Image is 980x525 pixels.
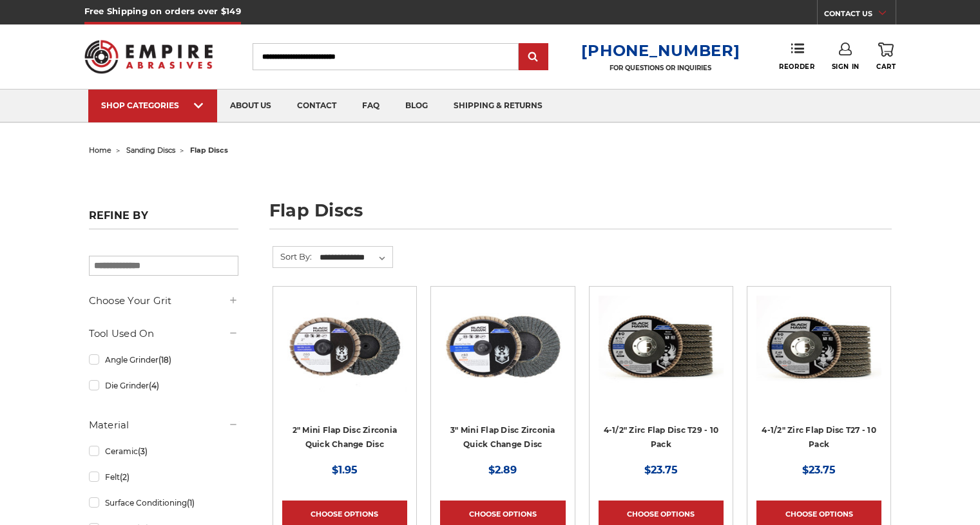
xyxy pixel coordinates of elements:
[120,472,130,482] span: (2)
[802,464,836,476] span: $23.75
[521,44,546,70] input: Submit
[190,146,228,155] span: flap discs
[779,62,814,71] span: Reorder
[392,90,441,122] a: blog
[581,64,740,72] p: FOR QUESTIONS OR INQUIRIES
[284,90,349,122] a: contact
[149,381,159,390] span: (4)
[599,296,724,399] img: 4.5" Black Hawk Zirconia Flap Disc 10 Pack
[599,296,724,461] a: 4.5" Black Hawk Zirconia Flap Disc 10 Pack
[779,43,814,70] a: Reorder
[440,296,565,399] img: BHA 3" Quick Change 60 Grit Flap Disc for Fine Grinding and Finishing
[282,296,407,461] a: Black Hawk Abrasives 2-inch Zirconia Flap Disc with 60 Grit Zirconia for Smooth Finishing
[440,296,565,461] a: BHA 3" Quick Change 60 Grit Flap Disc for Fine Grinding and Finishing
[89,348,238,371] a: Angle Grinder
[89,492,238,514] a: Surface Conditioning
[756,296,881,399] img: Black Hawk 4-1/2" x 7/8" Flap Disc Type 27 - 10 Pack
[159,355,171,365] span: (18)
[644,464,678,476] span: $23.75
[89,466,238,488] a: Felt
[84,32,213,82] img: Empire Abrasives
[89,146,111,155] a: home
[273,247,312,266] label: Sort By:
[89,417,238,433] h5: Material
[349,90,392,122] a: faq
[89,293,238,309] h5: Choose Your Grit
[126,146,175,155] a: sanding discs
[217,90,284,122] a: about us
[332,464,358,476] span: $1.95
[89,440,238,463] a: Ceramic
[187,498,195,508] span: (1)
[876,62,896,71] span: Cart
[318,248,392,267] select: Sort By:
[581,41,740,60] a: [PHONE_NUMBER]
[138,446,148,456] span: (3)
[756,296,881,461] a: Black Hawk 4-1/2" x 7/8" Flap Disc Type 27 - 10 Pack
[89,374,238,397] a: Die Grinder
[101,100,204,110] div: SHOP CATEGORIES
[441,90,555,122] a: shipping & returns
[89,326,238,341] h5: Tool Used On
[269,202,892,229] h1: flap discs
[89,209,238,229] h5: Refine by
[832,62,860,71] span: Sign In
[488,464,517,476] span: $2.89
[876,43,896,71] a: Cart
[282,296,407,399] img: Black Hawk Abrasives 2-inch Zirconia Flap Disc with 60 Grit Zirconia for Smooth Finishing
[824,6,896,24] a: CONTACT US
